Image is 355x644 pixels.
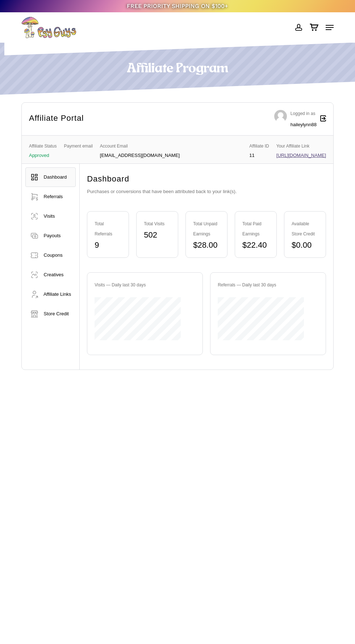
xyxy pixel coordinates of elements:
a: Referrals [25,187,76,206]
bdi: 28.00 [193,240,217,250]
span: Payment email [64,141,92,151]
a: Creatives [25,265,76,285]
bdi: 0.00 [292,240,312,250]
div: Visits — Daily last 30 days [95,280,195,290]
span: $ [292,240,296,250]
span: Coupons [44,252,63,258]
a: Navigation Menu [326,24,334,31]
a: [URL][DOMAIN_NAME] [276,153,326,158]
p: 11 [249,153,269,158]
div: Referrals — Daily last 30 days [218,280,318,290]
span: $ [242,240,247,250]
a: Store Credit [25,304,76,324]
a: Cart [306,17,322,38]
span: Affiliate Links [43,291,71,297]
span: Payouts [44,233,61,238]
span: Affiliate Status [29,141,57,151]
bdi: 22.40 [242,240,267,250]
p: [EMAIL_ADDRESS][DOMAIN_NAME] [100,153,180,158]
div: haileylynn88 [291,120,317,130]
h2: Dashboard [87,173,326,185]
span: Visits [44,213,55,219]
span: Creatives [44,272,64,277]
img: PsyGuys [21,17,76,38]
div: 502 [144,230,171,240]
h2: Affiliate Portal [29,112,84,124]
span: Dashboard [44,174,67,180]
a: Coupons [25,246,76,265]
span: Logged in as [291,111,316,116]
div: Total Referrals [95,219,121,239]
div: Total Paid Earnings [242,219,269,239]
span: Account Email [100,141,180,151]
div: Total Visits [144,219,171,229]
p: Approved [29,153,57,158]
img: Avatar photo [274,110,287,123]
div: Available Store Credit [292,219,318,239]
a: Affiliate Links [25,285,76,304]
span: $ [193,240,197,250]
span: Store Credit [44,311,69,316]
span: Affiliate ID [249,141,269,151]
a: Payouts [25,226,76,246]
p: Purchases or conversions that have been attributed back to your link(s). [87,187,326,204]
div: Total Unpaid Earnings [193,219,220,239]
h1: Affiliate Program [21,61,334,77]
a: Visits [25,206,76,226]
span: Your Affiliate Link [276,141,326,151]
a: Dashboard [25,167,76,187]
div: 9 [95,240,121,250]
span: Referrals [44,194,63,199]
